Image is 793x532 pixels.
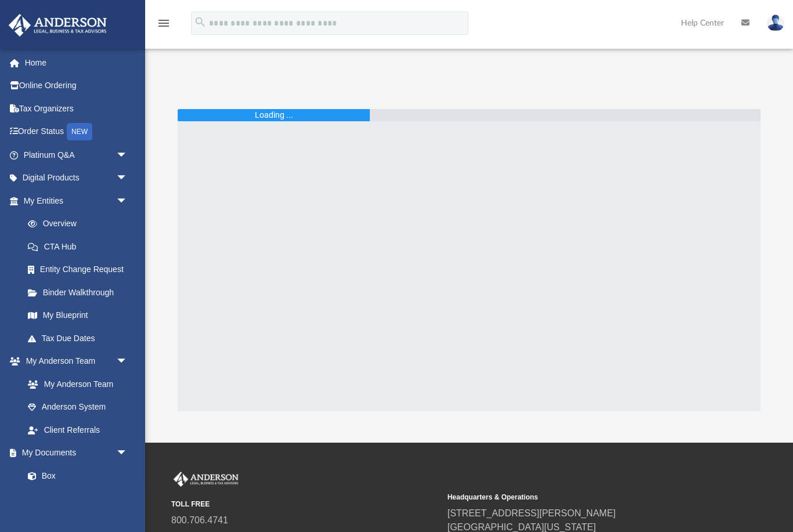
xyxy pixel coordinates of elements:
[8,350,139,373] a: My Anderson Teamarrow_drop_down
[194,16,207,28] i: search
[16,396,139,419] a: Anderson System
[171,515,228,525] a: 800.706.4741
[16,212,145,236] a: Overview
[116,189,139,213] span: arrow_drop_down
[5,14,110,37] img: Anderson Advisors Platinum Portal
[8,51,145,74] a: Home
[16,281,145,304] a: Binder Walkthrough
[157,22,171,30] a: menu
[255,109,293,121] div: Loading ...
[16,327,145,350] a: Tax Due Dates
[8,74,145,97] a: Online Ordering
[171,472,241,487] img: Anderson Advisors Platinum Portal
[16,487,139,511] a: Meeting Minutes
[157,16,171,30] i: menu
[448,522,596,532] a: [GEOGRAPHIC_DATA][US_STATE]
[8,120,145,144] a: Order StatusNEW
[116,167,139,190] span: arrow_drop_down
[16,372,134,396] a: My Anderson Team
[116,350,139,374] span: arrow_drop_down
[16,235,145,258] a: CTA Hub
[16,304,139,327] a: My Blueprint
[448,508,616,518] a: [STREET_ADDRESS][PERSON_NAME]
[16,258,145,281] a: Entity Change Request
[448,492,716,502] small: Headquarters & Operations
[171,499,439,509] small: TOLL FREE
[8,143,145,167] a: Platinum Q&Aarrow_drop_down
[767,15,784,31] img: User Pic
[16,418,139,441] a: Client Referrals
[8,189,145,212] a: My Entitiesarrow_drop_down
[8,167,145,190] a: Digital Productsarrow_drop_down
[8,441,139,465] a: My Documentsarrow_drop_down
[8,97,145,120] a: Tax Organizers
[116,441,139,465] span: arrow_drop_down
[16,464,134,487] a: Box
[67,123,92,140] div: NEW
[116,143,139,167] span: arrow_drop_down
